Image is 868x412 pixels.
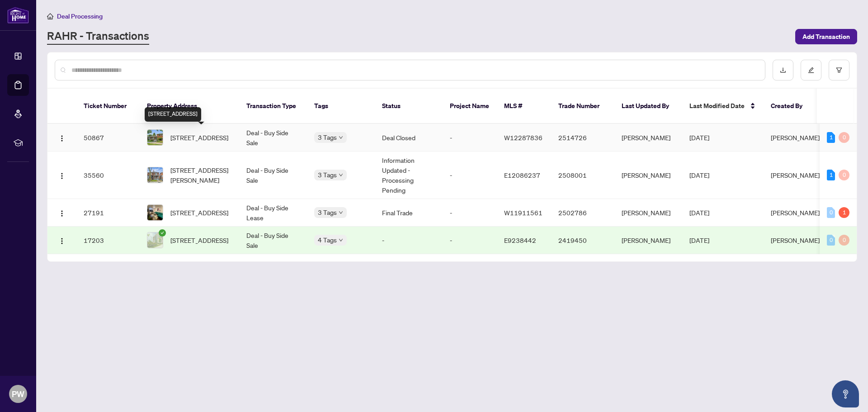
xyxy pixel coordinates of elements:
[76,227,140,254] td: 17203
[771,133,820,142] span: [PERSON_NAME]
[614,152,682,199] td: [PERSON_NAME]
[76,89,140,124] th: Ticket Number
[771,208,820,217] span: [PERSON_NAME]
[170,133,228,142] span: [STREET_ADDRESS]
[76,124,140,152] td: 50867
[170,235,228,245] span: [STREET_ADDRESS]
[58,172,66,180] img: Logo
[808,67,814,73] span: edit
[551,227,614,254] td: 2419450
[318,235,337,245] span: 4 Tags
[827,132,835,143] div: 1
[689,133,709,142] span: [DATE]
[147,232,163,248] img: thumbnail-img
[339,173,343,177] span: down
[443,227,497,254] td: -
[318,207,337,218] span: 3 Tags
[47,28,149,45] a: RAHR - Transactions
[504,133,542,142] span: W12287836
[614,227,682,254] td: [PERSON_NAME]
[614,89,682,124] th: Last Updated By
[504,208,542,217] span: W11911561
[551,124,614,152] td: 2514726
[614,124,682,152] td: [PERSON_NAME]
[170,165,232,185] span: [STREET_ADDRESS][PERSON_NAME]
[839,132,849,143] div: 0
[239,227,307,254] td: Deal - Buy Side Sale
[689,171,709,179] span: [DATE]
[682,89,764,124] th: Last Modified Date
[375,199,443,227] td: Final Trade
[827,170,835,180] div: 1
[375,152,443,199] td: Information Updated - Processing Pending
[443,89,497,124] th: Project Name
[147,205,163,220] img: thumbnail-img
[780,67,786,73] span: download
[801,60,821,81] button: edit
[76,152,140,199] td: 35560
[318,132,337,142] span: 3 Tags
[504,236,536,244] span: E9238442
[795,29,857,44] button: Add Transaction
[12,388,24,400] span: PW
[827,235,835,246] div: 0
[55,205,69,220] button: Logo
[551,89,614,124] th: Trade Number
[375,124,443,152] td: Deal Closed
[7,7,29,24] img: logo
[443,124,497,152] td: -
[375,227,443,254] td: -
[764,89,818,124] th: Created By
[614,199,682,227] td: [PERSON_NAME]
[771,236,820,244] span: [PERSON_NAME]
[318,170,337,180] span: 3 Tags
[55,168,69,182] button: Logo
[239,89,307,124] th: Transaction Type
[58,237,66,245] img: Logo
[239,199,307,227] td: Deal - Buy Side Lease
[551,199,614,227] td: 2502786
[689,208,709,217] span: [DATE]
[839,170,849,180] div: 0
[773,60,793,81] button: download
[55,233,69,247] button: Logo
[339,238,343,242] span: down
[339,135,343,140] span: down
[170,208,228,218] span: [STREET_ADDRESS]
[443,152,497,199] td: -
[689,236,709,244] span: [DATE]
[239,124,307,152] td: Deal - Buy Side Sale
[147,167,163,183] img: thumbnail-img
[827,207,835,218] div: 0
[47,13,53,19] span: home
[307,89,375,124] th: Tags
[147,130,163,145] img: thumbnail-img
[832,380,859,407] button: Open asap
[140,89,239,124] th: Property Address
[159,229,166,237] span: check-circle
[55,130,69,145] button: Logo
[839,235,849,246] div: 0
[339,210,343,215] span: down
[497,89,551,124] th: MLS #
[58,135,66,142] img: Logo
[771,171,820,179] span: [PERSON_NAME]
[802,29,850,44] span: Add Transaction
[839,207,849,218] div: 1
[443,199,497,227] td: -
[76,199,140,227] td: 27191
[58,210,66,217] img: Logo
[57,12,103,20] span: Deal Processing
[504,171,540,179] span: E12086237
[836,67,842,73] span: filter
[829,60,849,81] button: filter
[689,101,745,111] span: Last Modified Date
[551,152,614,199] td: 2508001
[145,107,201,122] div: [STREET_ADDRESS]
[375,89,443,124] th: Status
[239,152,307,199] td: Deal - Buy Side Sale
